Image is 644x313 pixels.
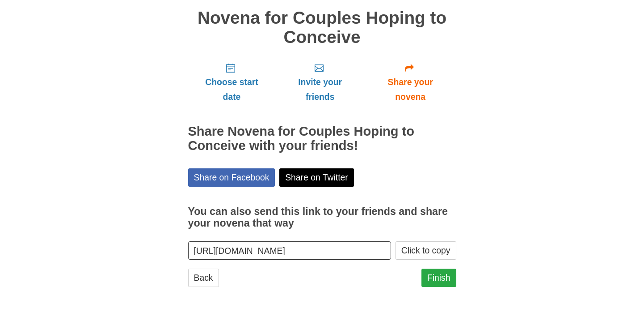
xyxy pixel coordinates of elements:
[396,241,456,260] button: Click to copy
[188,269,219,287] a: Back
[188,168,275,187] a: Share on Facebook
[188,206,456,229] h3: You can also send this link to your friends and share your novena that way
[188,56,276,109] a: Choose start date
[188,9,456,47] h1: Novena for Couples Hoping to Conceive
[275,56,364,109] a: Invite your friends
[365,56,456,109] a: Share your novena
[374,75,447,104] span: Share your novena
[197,75,267,104] span: Choose start date
[188,124,456,153] h2: Share Novena for Couples Hoping to Conceive with your friends!
[421,269,456,287] a: Finish
[284,75,355,104] span: Invite your friends
[279,168,354,187] a: Share on Twitter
